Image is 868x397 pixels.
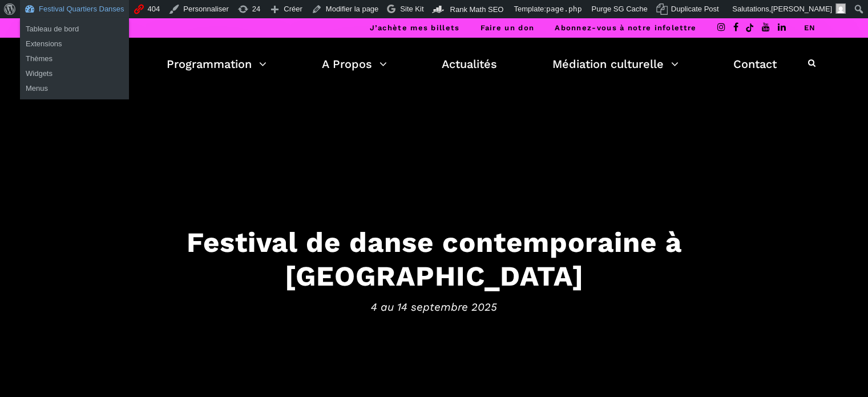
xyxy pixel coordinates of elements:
[804,23,815,32] a: EN
[20,66,129,81] a: Widgets
[20,22,129,37] a: Tableau de bord
[80,298,788,315] span: 4 au 14 septembre 2025
[167,54,267,74] a: Programmation
[20,18,129,55] ul: Festival Quartiers Danses
[552,54,679,74] a: Médiation culturelle
[20,48,129,99] ul: Festival Quartiers Danses
[733,54,777,74] a: Contact
[555,23,696,32] a: Abonnez-vous à notre infolettre
[369,23,459,32] a: J’achète mes billets
[450,5,503,14] span: Rank Math SEO
[20,37,129,51] a: Extensions
[322,54,387,74] a: A Propos
[400,5,423,13] span: Site Kit
[771,5,832,13] span: [PERSON_NAME]
[480,23,534,32] a: Faire un don
[80,226,788,293] h3: Festival de danse contemporaine à [GEOGRAPHIC_DATA]
[442,54,497,74] a: Actualités
[546,5,582,13] span: page.php
[20,81,129,96] a: Menus
[20,51,129,66] a: Thèmes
